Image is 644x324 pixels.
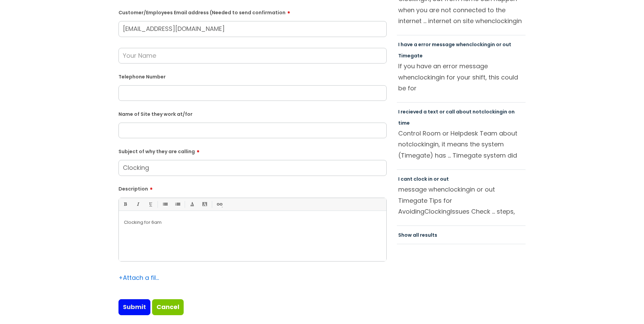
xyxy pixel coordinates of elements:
[188,200,196,209] a: Font Color
[118,48,387,64] input: Your Name
[173,200,182,209] a: 1. Ordered List (Ctrl-Shift-8)
[415,73,440,82] span: clocking
[118,21,387,37] input: Email
[398,184,525,217] p: message when in or out Timegate Tips for Avoiding Issues Check ... steps, you can quickly resolve...
[118,272,159,283] div: Attach a file
[121,200,129,209] a: Bold (Ctrl-B)
[398,41,511,59] a: I have a error message whenclockingin or out Timegate
[200,200,209,209] a: Back Color
[408,140,434,148] span: clocking
[398,128,525,161] p: Control Room or Helpdesk Team about not in, it means the system (Timegate) has ... Timegate syste...
[152,299,184,315] a: Cancel
[492,17,517,25] span: clocking
[118,7,387,16] label: Customer/Employees Email address (Needed to send confirmation
[118,146,387,155] label: Subject of why they are calling
[124,219,381,226] p: Clocking for 6am
[133,200,142,209] a: Italic (Ctrl-I)
[398,232,437,238] a: Show all results
[398,108,515,126] a: I recieved a text or call about notclockingin on time
[146,200,154,209] a: Underline(Ctrl-U)
[398,176,449,182] a: I cant clock in or out
[424,207,450,216] span: Clocking
[215,200,223,209] a: Link
[481,108,503,115] span: clocking
[118,299,150,315] input: Submit
[118,184,387,192] label: Description
[118,110,387,117] label: Name of Site they work at/for
[469,41,491,48] span: clocking
[445,185,470,194] span: clocking
[161,200,169,209] a: • Unordered List (Ctrl-Shift-7)
[398,61,525,93] p: If you have an error message when in for your shift, this could be for
[118,73,387,80] label: Telephone Number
